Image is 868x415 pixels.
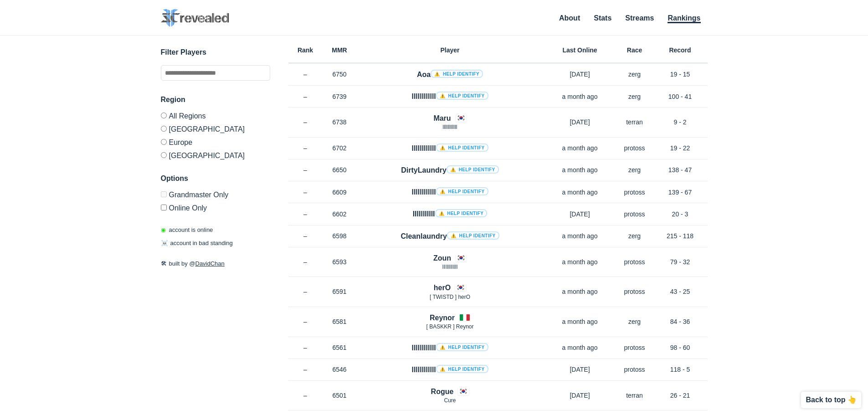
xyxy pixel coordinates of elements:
[411,143,488,154] h4: llllllllllll
[544,118,616,127] p: [DATE]
[323,317,357,326] p: 6581
[435,209,488,217] a: ⚠️ Help identify
[544,343,616,352] p: a month ago
[161,113,167,118] input: All Regions
[434,282,451,293] h4: herO
[625,14,654,22] a: Streams
[616,143,653,153] p: protoss
[436,92,488,100] a: ⚠️ Help identify
[431,386,454,397] h4: Rogue
[323,391,357,400] p: 6501
[161,173,270,184] h3: Options
[161,122,270,135] label: [GEOGRAPHIC_DATA]
[616,165,653,174] p: zerg
[426,323,473,330] span: [ BASKKR ] Reynor
[443,124,457,130] span: llllllllllll
[653,287,708,296] p: 43 - 25
[653,188,708,197] p: 139 - 67
[288,287,323,296] p: –
[544,47,616,53] h6: Last Online
[616,118,653,127] p: terran
[433,253,451,263] h4: Zoun
[806,396,857,404] p: Back to top 👆
[433,113,451,123] h4: Maru
[323,365,357,374] p: 6546
[544,70,616,79] p: [DATE]
[616,231,653,241] p: zerg
[288,231,323,241] p: –
[323,92,357,101] p: 6739
[323,143,357,153] p: 6702
[161,139,167,145] input: Europe
[323,188,357,197] p: 6609
[323,257,357,266] p: 6593
[594,14,611,22] a: Stats
[653,92,708,101] p: 100 - 41
[161,240,168,246] span: ☠️
[447,231,499,240] a: ⚠️ Help identify
[161,9,229,27] img: SC2 Revealed
[616,343,653,352] p: protoss
[323,70,357,79] p: 6750
[161,260,167,267] span: 🛠
[616,317,653,326] p: zerg
[436,343,488,351] a: ⚠️ Help identify
[653,257,708,266] p: 79 - 32
[653,343,708,352] p: 98 - 60
[431,70,483,78] a: ⚠️ Help identify
[616,257,653,266] p: protoss
[653,210,708,219] p: 20 - 3
[401,165,498,175] h4: DirtyLaundry
[161,259,270,268] p: built by @
[288,210,323,219] p: –
[436,365,488,373] a: ⚠️ Help identify
[195,260,225,267] a: DavidChan
[288,47,323,53] h6: Rank
[436,143,488,152] a: ⚠️ Help identify
[288,391,323,400] p: –
[161,201,270,212] label: Only show accounts currently laddering
[653,317,708,326] p: 84 - 36
[161,191,270,201] label: Only Show accounts currently in Grandmaster
[323,165,357,174] p: 6650
[653,365,708,374] p: 118 - 5
[653,231,708,241] p: 215 - 118
[444,397,456,404] span: Cure
[616,287,653,296] p: protoss
[161,135,270,149] label: Europe
[653,165,708,174] p: 138 - 47
[616,365,653,374] p: protoss
[616,47,653,53] h6: Race
[616,70,653,79] p: zerg
[653,47,708,53] h6: Record
[323,231,357,241] p: 6598
[544,391,616,400] p: [DATE]
[653,143,708,153] p: 19 - 22
[288,317,323,326] p: –
[161,47,270,58] h3: Filter Players
[161,205,167,210] input: Online Only
[288,165,323,174] p: –
[288,70,323,79] p: –
[616,391,653,400] p: terran
[411,364,488,375] h4: llllllllllll
[430,313,455,323] h4: Reynor
[544,188,616,197] p: a month ago
[544,231,616,241] p: a month ago
[323,343,357,352] p: 6561
[288,188,323,197] p: –
[411,187,488,197] h4: llllllllllll
[288,118,323,127] p: –
[161,152,167,158] input: [GEOGRAPHIC_DATA]
[653,118,708,127] p: 9 - 2
[161,239,233,248] p: account in bad standing
[430,294,470,300] span: [ TWISTD ] herO
[288,92,323,101] p: –
[413,209,488,219] h4: IIIIllIIIII
[544,143,616,153] p: a month ago
[616,210,653,219] p: protoss
[161,226,166,233] span: ◉
[544,317,616,326] p: a month ago
[544,365,616,374] p: [DATE]
[161,149,270,159] label: [GEOGRAPHIC_DATA]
